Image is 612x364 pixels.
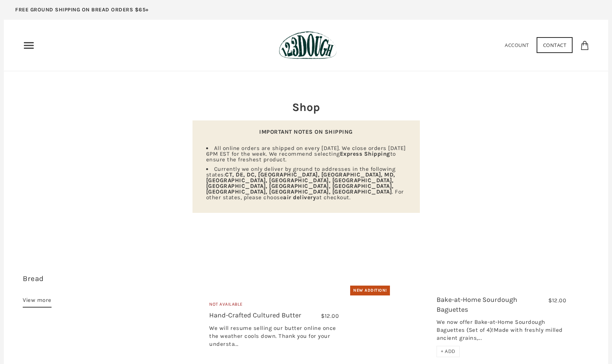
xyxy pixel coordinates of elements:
[206,145,406,163] span: All online orders are shipped on every [DATE]. We close orders [DATE] 6PM EST for the week. We re...
[340,150,390,157] strong: Express Shipping
[23,274,44,283] a: Bread
[4,4,160,20] a: FREE GROUND SHIPPING ON BREAD ORDERS $65+
[279,31,337,59] img: 123Dough Bakery
[437,318,566,346] div: We now offer Bake-at-Home Sourdough Baguettes (Set of 4)!Made with freshly milled ancient grains,...
[23,273,117,295] h3: 11 items
[437,346,460,357] div: + ADD
[209,324,339,352] div: We will resume selling our butter online once the weather cools down. Thank you for your understa...
[193,99,420,115] h2: Shop
[209,301,339,311] div: Not Available
[206,166,404,201] span: Currently we only deliver by ground to addresses in the following states: . For other states, ple...
[283,194,316,201] strong: air delivery
[505,42,529,48] a: Account
[537,37,573,53] a: Contact
[23,295,52,308] a: View more
[15,6,149,14] p: FREE GROUND SHIPPING ON BREAD ORDERS $65+
[209,311,301,319] a: Hand-Crafted Cultured Butter
[350,286,390,295] div: New Addition!
[437,295,517,313] a: Bake-at-Home Sourdough Baguettes
[23,39,35,52] nav: Primary
[206,171,395,195] strong: CT, DE, DC, [GEOGRAPHIC_DATA], [GEOGRAPHIC_DATA], MD, [GEOGRAPHIC_DATA], [GEOGRAPHIC_DATA], [GEOG...
[321,312,339,319] span: $12.00
[441,348,455,355] span: + ADD
[259,128,353,135] strong: IMPORTANT NOTES ON SHIPPING
[548,297,566,304] span: $12.00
